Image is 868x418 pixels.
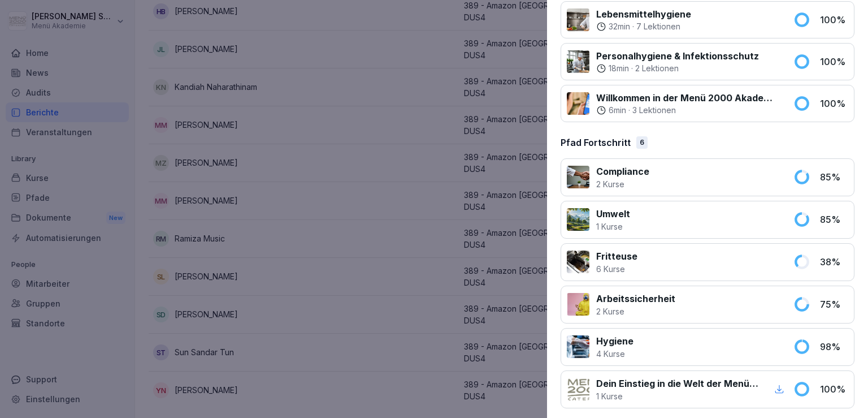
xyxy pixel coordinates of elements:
p: Umwelt [596,207,630,221]
p: 2 Kurse [596,178,649,190]
p: 100 % [820,13,848,27]
p: 4 Kurse [596,348,633,360]
p: Pfad Fortschritt [561,136,631,149]
p: 100 % [820,55,848,68]
div: 6 [636,136,648,149]
div: · [596,63,759,74]
p: 1 Kurse [596,390,758,402]
p: Arbeitssicherheit [596,292,675,305]
p: 32 min [609,21,630,32]
p: 75 % [820,298,848,311]
p: 85 % [820,170,848,184]
p: 100 % [820,382,848,396]
p: Lebensmittelhygiene [596,7,691,21]
p: 6 min [609,105,626,116]
p: 2 Kurse [596,305,675,317]
p: 98 % [820,340,848,354]
p: 2 Lektionen [635,63,679,74]
div: · [596,21,691,32]
p: Compliance [596,165,649,178]
p: Fritteuse [596,249,637,263]
p: 6 Kurse [596,263,637,275]
div: · [596,105,780,116]
p: Personalhygiene & Infektionsschutz [596,49,759,63]
p: Willkommen in der Menü 2000 Akademie mit Bounti! [596,91,780,105]
p: Dein Einstieg in die Welt der Menü 2000 Akademie [596,377,758,390]
p: 100 % [820,97,848,110]
p: 7 Lektionen [636,21,680,32]
p: 18 min [609,63,629,74]
p: 85 % [820,213,848,226]
p: 1 Kurse [596,221,630,232]
p: 38 % [820,255,848,269]
p: Hygiene [596,334,633,348]
p: 3 Lektionen [632,105,676,116]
